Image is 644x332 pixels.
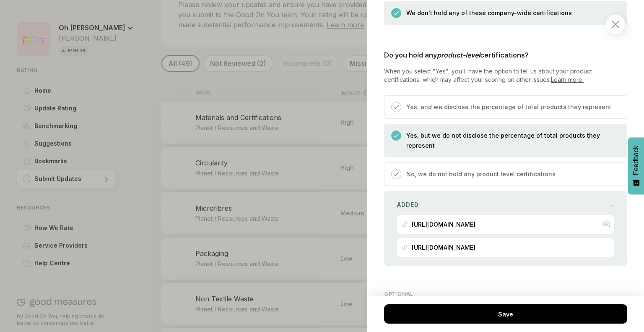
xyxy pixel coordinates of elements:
[402,221,408,228] img: link icon
[412,221,475,228] p: [URL][DOMAIN_NAME]
[394,133,399,138] img: Checked
[406,102,611,112] p: Yes, and we disclose the percentage of total products they represent
[394,105,399,110] img: Checked
[394,10,399,16] img: Checked
[632,146,640,175] span: Feedback
[384,291,627,297] p: OPTIONAL
[406,169,556,179] p: No, we do not hold any product level certifications
[412,244,475,251] p: [URL][DOMAIN_NAME]
[628,137,644,194] button: Feedback - Show survey
[406,8,572,18] p: We don't hold any of these company-wide certifications
[384,50,627,60] p: Do you hold any certifications?
[384,67,627,84] p: When you select "Yes", you'll have the option to tell us about your product certifications, which...
[437,51,480,59] em: product-level
[402,244,408,251] img: link icon
[406,131,618,151] p: Yes, but we do not disclose the percentage of total products they represent
[603,221,610,228] img: comment icon
[551,76,584,83] a: Learn more.
[612,21,619,28] img: Close
[394,172,399,177] img: Checked
[397,199,419,211] span: Added
[384,304,627,324] div: Save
